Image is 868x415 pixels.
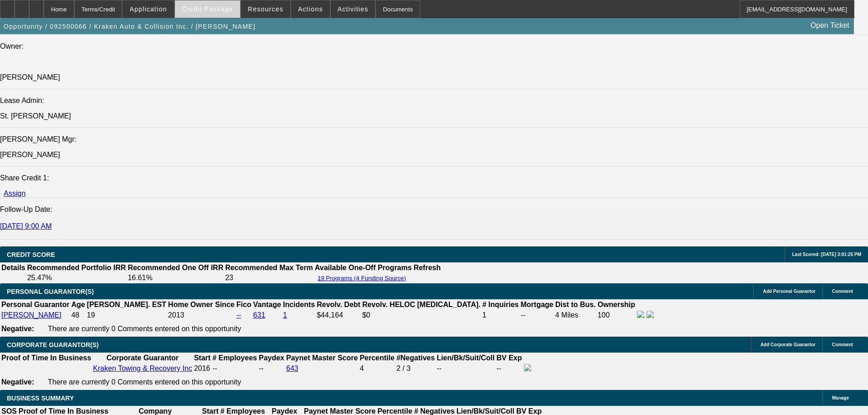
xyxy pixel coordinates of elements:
span: Comment [832,342,853,347]
button: Credit Package [175,0,240,18]
b: Revolv. HELOC [MEDICAL_DATA]. [362,301,481,308]
b: Fico [236,301,252,308]
b: Percentile [377,407,412,415]
a: Assign [4,190,26,197]
td: 23 [225,273,313,282]
td: 2016 [194,364,211,374]
b: # Negatives [414,407,455,415]
td: 1 [482,310,519,320]
span: Add Corporate Guarantor [760,342,816,347]
span: Credit Package [182,5,233,13]
span: Application [129,5,167,13]
b: Lien/Bk/Suit/Coll [457,407,514,415]
b: Negative: [1,325,34,333]
b: Age [71,301,85,308]
b: Revolv. Debt [317,301,360,308]
a: Kraken Towing & Recovery Inc [93,364,192,372]
b: Paynet Master Score [286,354,358,362]
span: Opportunity / 092500066 / Kraken Auto & Collision Inc. / [PERSON_NAME] [4,23,256,30]
td: $44,164 [316,310,361,320]
b: Start [202,407,218,415]
td: -- [496,364,523,374]
button: Resources [241,0,290,18]
b: Vantage [253,301,281,308]
td: -- [520,310,554,320]
td: 16.61% [127,273,224,282]
a: Open Ticket [807,18,853,33]
button: Application [123,0,174,18]
b: Paynet Master Score [304,407,375,415]
div: 2 / 3 [396,364,435,373]
th: Recommended Max Term [225,263,313,272]
a: 631 [253,311,266,319]
span: BUSINESS SUMMARY [7,395,74,402]
b: Personal Guarantor [1,301,69,308]
span: CREDIT SCORE [7,251,55,258]
span: Activities [338,5,369,13]
td: 48 [71,310,85,320]
b: Mortgage [521,301,554,308]
a: 1 [283,311,287,319]
b: Lien/Bk/Suit/Coll [437,354,494,362]
th: Available One-Off Programs [314,263,412,272]
b: # Inquiries [482,301,519,308]
td: $0 [362,310,481,320]
b: BV Exp [497,354,522,362]
th: Recommended Portfolio IRR [26,263,126,272]
span: Add Personal Guarantor [763,289,816,294]
b: Corporate Guarantor [107,354,179,362]
b: Incidents [283,301,315,308]
span: 2013 [168,311,185,319]
b: Percentile [360,354,394,362]
td: -- [258,364,285,374]
b: Paydex [259,354,284,362]
img: facebook-icon.png [637,311,644,318]
b: Ownership [597,301,635,308]
th: Details [1,263,26,272]
span: CORPORATE GUARANTOR(S) [7,341,99,348]
button: Actions [291,0,330,18]
td: -- [212,364,257,374]
b: Dist to Bus. [555,301,596,308]
th: Recommended One Off IRR [127,263,224,272]
button: 19 Programs (4 Funding Source) [315,274,409,282]
td: 25.47% [26,273,126,282]
a: [PERSON_NAME] [1,311,62,319]
th: Refresh [413,263,442,272]
b: BV Exp [516,407,542,415]
button: Activities [331,0,375,18]
img: facebook-icon.png [524,364,531,371]
span: Last Scored: [DATE] 3:01:25 PM [792,252,861,257]
td: 19 [87,310,167,320]
a: -- [236,311,241,319]
td: -- [436,364,495,374]
a: 643 [286,364,298,372]
td: 4 Miles [555,310,596,320]
img: linkedin-icon.png [647,311,654,318]
b: Start [194,354,211,362]
span: Actions [298,5,323,13]
th: Proof of Time In Business [1,354,92,363]
b: Company [139,407,172,415]
span: There are currently 0 Comments entered on this opportunity [48,378,241,386]
b: Paydex [272,407,297,415]
span: PERSONAL GUARANTOR(S) [7,288,94,295]
span: Resources [248,5,283,13]
b: [PERSON_NAME]. EST [87,301,166,308]
b: Negative: [1,378,34,386]
span: Manage [832,395,849,400]
b: # Employees [221,407,265,415]
td: 100 [597,310,636,320]
span: Comment [832,289,853,294]
div: 4 [360,364,394,373]
span: There are currently 0 Comments entered on this opportunity [48,325,241,333]
b: Home Owner Since [168,301,235,308]
b: #Negatives [396,354,435,362]
b: # Employees [212,354,257,362]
